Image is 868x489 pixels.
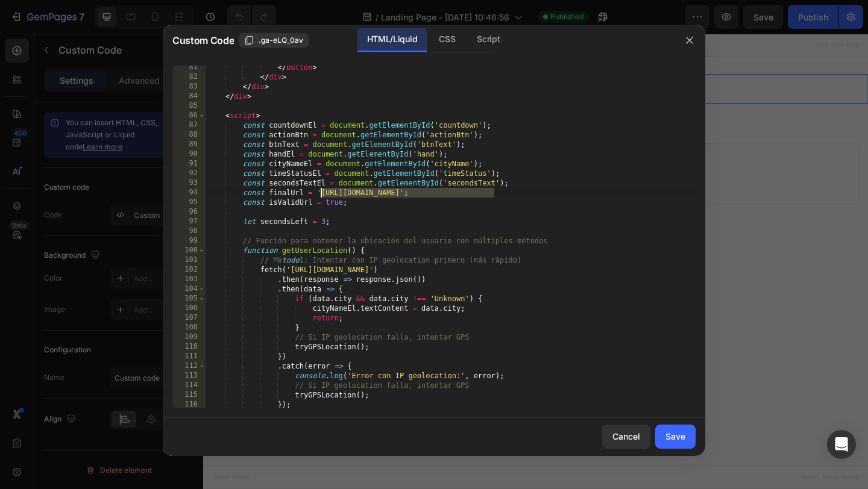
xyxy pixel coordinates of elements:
[172,381,206,390] div: 114
[325,155,389,166] span: from URL or image
[665,430,685,443] div: Save
[172,178,206,188] div: 93
[172,255,206,265] div: 101
[172,390,206,400] div: 115
[172,342,206,352] div: 110
[172,198,206,207] div: 95
[172,149,206,159] div: 90
[172,140,206,149] div: 89
[239,33,309,48] button: .ga-eLQ_0av
[172,92,206,101] div: 84
[429,28,465,52] div: CSS
[172,294,206,304] div: 105
[612,430,640,443] div: Cancel
[226,155,309,166] span: inspired by CRO experts
[172,246,206,255] div: 100
[172,371,206,381] div: 113
[172,352,206,361] div: 111
[172,265,206,275] div: 102
[406,155,495,166] span: then drag & drop elements
[172,207,206,217] div: 96
[172,82,206,92] div: 83
[327,140,390,152] div: Generate layout
[172,323,206,332] div: 108
[172,188,206,198] div: 94
[172,169,206,178] div: 92
[827,430,856,459] div: Open Intercom Messenger
[259,35,303,46] span: .ga-eLQ_0av
[172,217,206,226] div: 97
[172,72,206,82] div: 82
[172,120,206,130] div: 87
[357,28,427,52] div: HTML/Liquid
[15,27,66,38] div: Custom Code
[172,159,206,169] div: 91
[172,275,206,284] div: 103
[172,226,206,236] div: 98
[602,425,650,449] button: Cancel
[172,130,206,140] div: 88
[172,236,206,246] div: 99
[172,33,234,48] span: Custom Code
[415,140,488,152] div: Add blank section
[172,400,206,410] div: 116
[172,332,206,342] div: 109
[172,63,206,72] div: 81
[467,28,509,52] div: Script
[172,361,206,371] div: 112
[172,284,206,294] div: 104
[655,425,696,449] button: Save
[172,304,206,313] div: 106
[333,113,391,125] span: Add section
[172,101,206,111] div: 85
[232,140,305,152] div: Choose templates
[172,111,206,120] div: 86
[172,313,206,323] div: 107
